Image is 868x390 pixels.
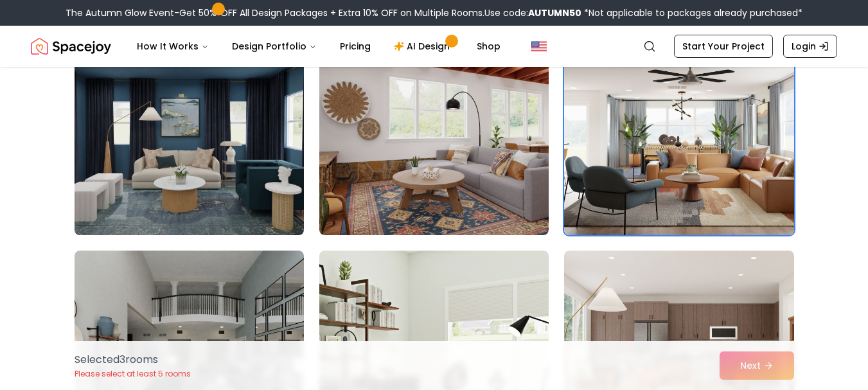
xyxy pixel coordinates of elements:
a: AI Design [384,33,464,59]
span: Use code: [484,6,581,19]
button: How It Works [127,33,219,59]
img: Room room-8 [319,30,549,235]
b: AUTUMN50 [528,6,581,19]
div: The Autumn Glow Event-Get 50% OFF All Design Packages + Extra 10% OFF on Multiple Rooms. [66,6,802,19]
a: Login [783,35,837,58]
nav: Global [31,26,837,67]
img: United States [531,39,547,54]
nav: Main [127,33,511,59]
p: Please select at least 5 rooms [75,369,191,379]
a: Spacejoy [31,33,111,59]
img: Room room-9 [564,30,793,235]
button: Design Portfolio [222,33,327,59]
span: *Not applicable to packages already purchased* [581,6,802,19]
a: Shop [466,33,511,59]
img: Spacejoy Logo [31,33,111,59]
img: Room room-7 [69,24,310,240]
a: Pricing [330,33,381,59]
p: Selected 3 room s [75,352,191,368]
a: Start Your Project [674,35,773,58]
